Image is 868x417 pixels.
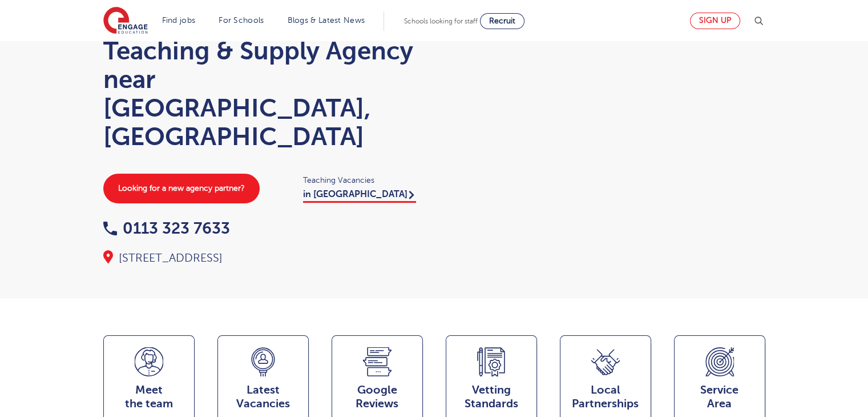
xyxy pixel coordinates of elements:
span: Service Area [680,383,759,411]
span: Schools looking for staff [404,17,478,25]
span: Meet the team [110,383,188,411]
span: Teaching Vacancies [303,174,423,187]
a: Sign up [690,13,740,29]
span: Local Partnerships [566,383,645,411]
a: Looking for a new agency partner? [103,174,260,203]
img: Engage Education [103,7,148,35]
a: Blogs & Latest News [288,16,365,25]
div: [STREET_ADDRESS] [103,250,423,266]
span: Latest Vacancies [224,383,302,411]
h1: Teaching & Supply Agency near [GEOGRAPHIC_DATA], [GEOGRAPHIC_DATA] [103,37,423,151]
a: For Schools [219,16,264,25]
span: Vetting Standards [452,383,531,411]
a: 0113 323 7633 [103,219,230,237]
span: Google Reviews [338,383,417,411]
span: Recruit [489,17,515,25]
a: Find jobs [162,16,196,25]
a: in [GEOGRAPHIC_DATA] [303,189,416,203]
a: Recruit [480,13,524,29]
